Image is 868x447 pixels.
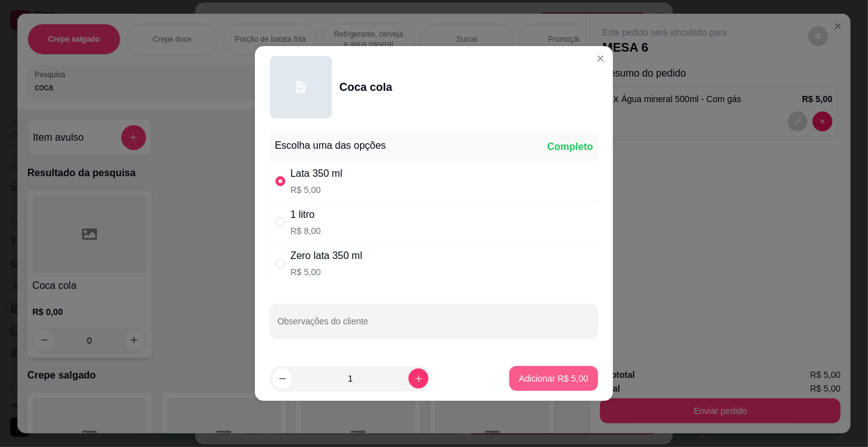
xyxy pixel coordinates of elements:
[272,369,292,388] button: decrease-product-quantity
[290,248,362,263] div: Zero lata 350 ml
[519,372,588,385] p: Adicionar R$ 5,00
[409,369,428,388] button: increase-product-quantity
[290,207,321,222] div: 1 litro
[509,366,598,391] button: Adicionar R$ 5,00
[591,49,611,68] button: Close
[277,320,591,332] input: Observações do cliente
[290,225,321,237] p: R$ 8,00
[290,166,343,181] div: Lata 350 ml
[547,139,593,154] div: Completo
[290,266,362,278] p: R$ 5,00
[275,138,386,153] div: Escolha uma das opções
[339,78,392,96] div: Coca cola
[290,184,343,196] p: R$ 5,00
